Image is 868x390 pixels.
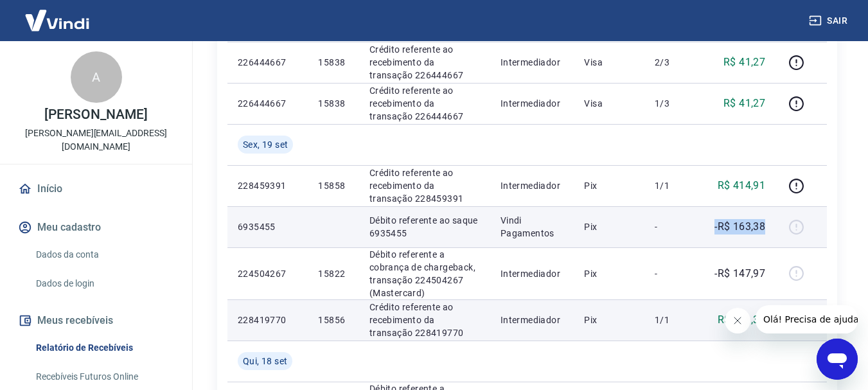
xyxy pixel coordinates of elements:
p: - [655,267,693,280]
p: 15838 [318,97,348,110]
p: Intermediador [500,314,563,326]
p: R$ 41,27 [723,96,765,111]
p: Débito referente a cobrança de chargeback, transação 224504267 (Mastercard) [369,248,480,299]
iframe: Botão para abrir a janela de mensagens [817,339,858,380]
p: Visa [584,97,634,110]
img: Vindi [15,1,99,40]
p: R$ 414,91 [718,178,766,193]
a: Relatório de Recebíveis [31,335,177,361]
p: 1/1 [655,314,693,326]
button: Sair [806,9,853,33]
p: 6935455 [238,220,297,233]
p: Intermediador [500,56,563,69]
p: R$ 311,35 [718,312,766,328]
button: Meus recebíveis [15,306,177,335]
a: Recebíveis Futuros Online [31,364,177,390]
p: 15858 [318,179,348,192]
p: 228419770 [238,314,297,326]
p: Débito referente ao saque 6935455 [369,214,480,240]
p: 15856 [318,314,348,326]
p: Pix [584,267,634,280]
p: Crédito referente ao recebimento da transação 228459391 [369,166,480,205]
p: 226444667 [238,97,297,110]
p: Intermediador [500,179,563,192]
p: 226444667 [238,56,297,69]
span: Olá! Precisa de ajuda? [8,9,108,19]
iframe: Fechar mensagem [725,308,750,333]
p: Pix [584,314,634,326]
div: A [71,51,122,103]
a: Dados da conta [31,242,177,268]
p: [PERSON_NAME] [44,108,147,121]
p: Vindi Pagamentos [500,214,563,240]
button: Meu cadastro [15,213,177,242]
p: [PERSON_NAME][EMAIL_ADDRESS][DOMAIN_NAME] [10,127,182,154]
p: -R$ 147,97 [714,266,765,281]
p: -R$ 163,38 [714,219,765,235]
p: 224504267 [238,267,297,280]
p: Crédito referente ao recebimento da transação 226444667 [369,84,480,123]
p: R$ 41,27 [723,55,765,70]
iframe: Mensagem da empresa [756,305,858,333]
p: 15822 [318,267,348,280]
p: Intermediador [500,97,563,110]
p: Crédito referente ao recebimento da transação 226444667 [369,43,480,82]
p: Pix [584,179,634,192]
p: Visa [584,56,634,69]
span: Sex, 19 set [243,138,288,151]
p: Pix [584,220,634,233]
p: 1/1 [655,179,693,192]
p: 1/3 [655,97,693,110]
p: 15838 [318,56,348,69]
a: Dados de login [31,270,177,297]
a: Início [15,175,177,203]
p: - [655,220,693,233]
p: Crédito referente ao recebimento da transação 228419770 [369,301,480,339]
p: Intermediador [500,267,563,280]
p: 228459391 [238,179,297,192]
p: 2/3 [655,56,693,69]
span: Qui, 18 set [243,355,287,368]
